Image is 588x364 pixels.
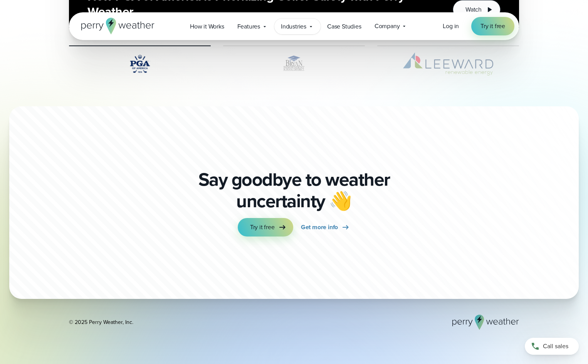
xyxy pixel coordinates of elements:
[250,223,275,232] span: Try it free
[190,22,224,31] span: How it Works
[377,52,519,75] img: Leeward Renewable Energy Logo
[301,223,338,232] span: Get more info
[301,218,350,237] a: Get more info
[195,169,393,212] p: Say goodbye to weather uncertainty 👋
[281,22,306,31] span: Industries
[327,22,361,31] span: Case Studies
[471,17,514,35] a: Try it free
[480,22,505,31] span: Try it free
[443,22,459,31] a: Log in
[525,338,579,355] a: Call sales
[237,22,260,31] span: Features
[183,18,231,34] a: How it Works
[238,218,293,237] a: Try it free
[375,22,400,31] span: Company
[543,342,568,351] span: Call sales
[321,18,368,34] a: Case Studies
[69,52,211,75] img: PGA.svg
[223,52,365,75] img: Bryan ISD Logo
[69,319,133,326] div: © 2025 Perry Weather, Inc.
[465,5,482,14] span: Watch
[443,22,459,30] span: Log in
